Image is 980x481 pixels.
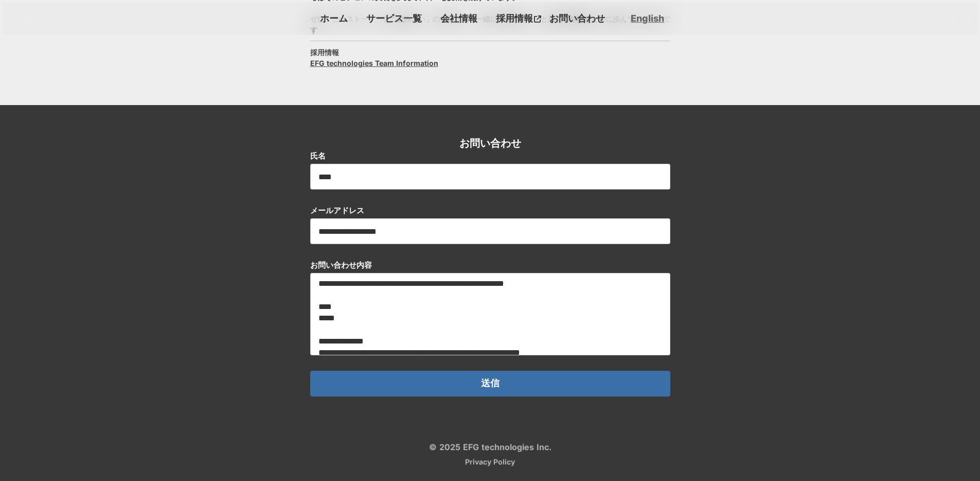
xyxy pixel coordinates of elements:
a: English [631,12,664,25]
a: Privacy Policy [465,458,515,466]
p: 送信 [481,379,500,389]
a: 採用情報 [492,10,545,27]
h2: お問い合わせ [459,136,521,150]
a: 会社情報 [436,10,482,27]
p: お問い合わせ内容 [310,260,372,270]
p: © 2025 EFG technologies Inc. [429,443,551,451]
p: メールアドレス [310,205,364,216]
a: ホーム [316,10,352,27]
a: サービス一覧 [362,10,426,27]
a: EFG technologies Team Information [310,58,438,68]
p: 氏名 [310,150,326,161]
a: お問い合わせ [545,10,609,27]
p: 採用情報 [492,10,534,27]
button: 送信 [310,371,670,397]
h3: 採用情報 [310,47,339,58]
